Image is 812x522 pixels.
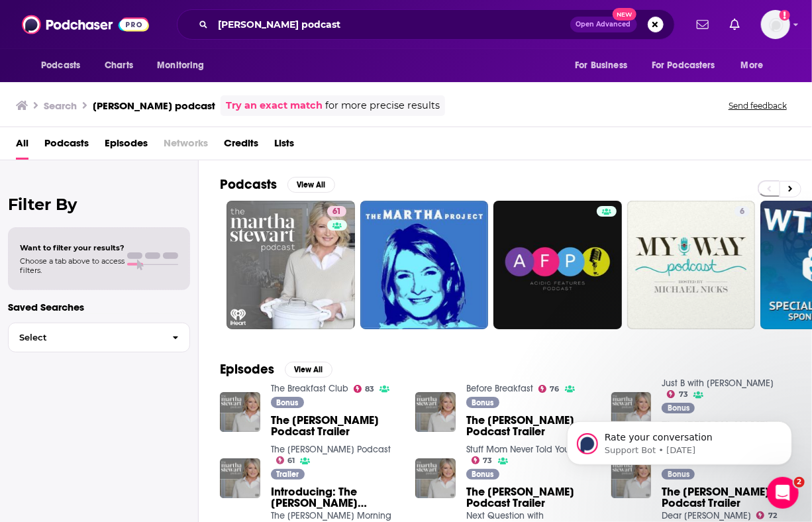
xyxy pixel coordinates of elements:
[613,8,636,21] span: New
[725,13,745,36] a: Show notifications dropdown
[732,53,780,78] button: open menu
[575,56,627,75] span: For Business
[679,391,688,397] span: 73
[761,10,790,39] button: Show profile menu
[547,393,812,486] iframe: Intercom notifications message
[276,470,299,478] span: Trailer
[667,390,688,398] a: 73
[271,486,400,509] span: Introducing: The [PERSON_NAME] Podcast
[740,205,744,219] span: 6
[177,9,675,40] div: Search podcasts, credits, & more...
[271,415,400,437] a: The Martha Stewart Podcast Trailer
[483,458,493,464] span: 73
[226,98,323,113] a: Try an exact match
[735,206,750,217] a: 6
[227,201,355,329] a: 61
[415,392,456,433] img: The Martha Stewart Podcast Trailer
[220,361,274,378] h2: Episodes
[466,486,595,509] span: The [PERSON_NAME] Podcast Trailer
[780,10,790,21] svg: Add a profile image
[365,386,374,392] span: 83
[472,456,493,464] a: 73
[627,201,756,329] a: 6
[285,362,332,378] button: View All
[224,132,258,160] a: Credits
[741,56,764,75] span: More
[756,511,777,519] a: 72
[220,392,260,433] img: The Martha Stewart Podcast Trailer
[538,385,560,393] a: 76
[466,444,570,455] a: Stuff Mom Never Told You
[466,415,595,437] a: The Martha Stewart Podcast Trailer
[466,415,595,437] span: The [PERSON_NAME] Podcast Trailer
[274,132,294,160] a: Lists
[472,470,494,478] span: Bonus
[271,415,400,437] span: The [PERSON_NAME] Podcast Trailer
[327,206,346,217] a: 61
[271,444,391,455] a: The Martha Stewart Podcast
[44,99,77,112] h3: Search
[44,132,89,160] a: Podcasts
[768,513,777,519] span: 72
[148,53,221,78] button: open menu
[466,486,595,509] a: The Martha Stewart Podcast Trailer
[794,477,805,488] span: 2
[220,361,332,378] a: EpisodesView All
[9,333,162,342] span: Select
[276,399,298,407] span: Bonus
[570,17,637,32] button: Open AdvancedNew
[271,383,348,394] a: The Breakfast Club
[354,385,375,393] a: 83
[472,399,494,407] span: Bonus
[566,53,644,78] button: open menu
[325,98,440,113] span: for more precise results
[662,486,791,509] a: The Martha Stewart Podcast Trailer
[691,13,714,36] a: Show notifications dropdown
[220,176,277,193] h2: Podcasts
[611,392,652,433] img: The Martha Stewart Podcast Trailer
[8,323,190,352] button: Select
[213,14,570,35] input: Search podcasts, credits, & more...
[662,486,791,509] span: The [PERSON_NAME] Podcast Trailer
[164,132,208,160] span: Networks
[157,56,204,75] span: Monitoring
[662,378,774,389] a: Just B with Bethenny Frankel
[105,132,148,160] a: Episodes
[276,456,295,464] a: 61
[662,510,751,521] a: Dear Chelsea
[8,301,190,313] p: Saved Searches
[761,10,790,39] img: User Profile
[8,195,190,214] h2: Filter By
[767,477,799,509] iframe: Intercom live chat
[466,383,533,394] a: Before Breakfast
[220,176,335,193] a: PodcastsView All
[93,99,215,112] h3: [PERSON_NAME] podcast
[271,486,400,509] a: Introducing: The Martha Stewart Podcast
[96,53,141,78] a: Charts
[550,386,560,392] span: 76
[652,56,715,75] span: For Podcasters
[287,458,295,464] span: 61
[20,243,125,252] span: Want to filter your results?
[22,12,149,37] img: Podchaser - Follow, Share and Rate Podcasts
[220,458,260,499] img: Introducing: The Martha Stewart Podcast
[415,458,456,499] img: The Martha Stewart Podcast Trailer
[16,132,28,160] a: All
[287,177,335,193] button: View All
[725,100,791,111] button: Send feedback
[576,21,631,28] span: Open Advanced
